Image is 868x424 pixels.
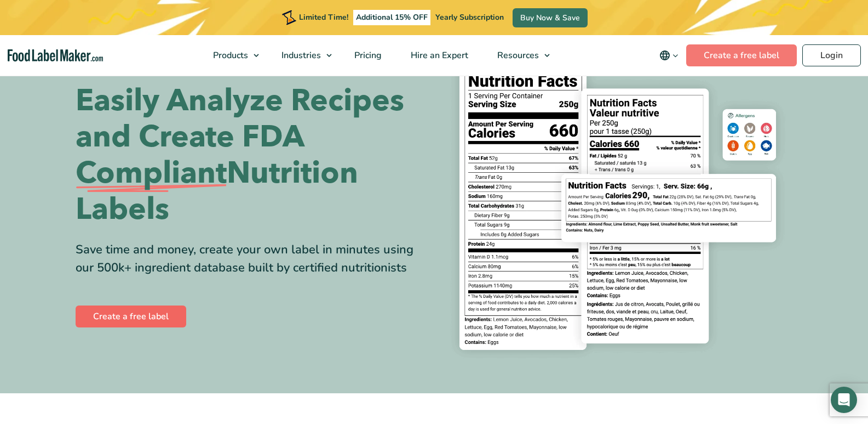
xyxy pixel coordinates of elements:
[435,12,504,22] span: Yearly Subscription
[351,49,383,61] span: Pricing
[210,49,249,61] span: Products
[267,35,337,76] a: Industries
[76,83,426,228] h1: Easily Analyze Recipes and Create FDA Nutrition Labels
[278,49,322,61] span: Industries
[483,35,555,76] a: Resources
[76,241,426,277] div: Save time and money, create your own label in minutes using our 500k+ ingredient database built b...
[831,387,857,413] div: Open Intercom Messenger
[396,35,480,76] a: Hire an Expert
[76,306,186,327] a: Create a free label
[199,35,265,76] a: Products
[513,8,588,27] a: Buy Now & Save
[802,44,861,66] a: Login
[299,12,348,22] span: Limited Time!
[407,49,469,61] span: Hire an Expert
[494,49,540,61] span: Resources
[76,155,227,191] span: Compliant
[340,35,394,76] a: Pricing
[353,10,430,25] span: Additional 15% OFF
[686,44,797,66] a: Create a free label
